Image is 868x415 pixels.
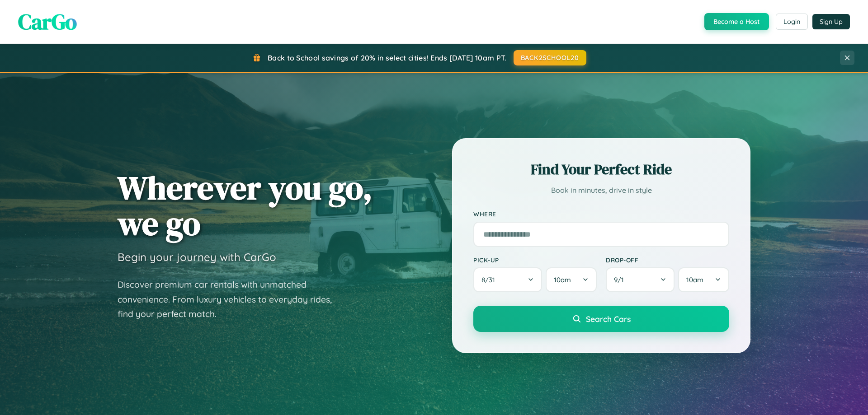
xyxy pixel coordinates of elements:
h3: Begin your journey with CarGo [118,250,276,264]
p: Discover premium car rentals with unmatched convenience. From luxury vehicles to everyday rides, ... [118,277,344,322]
button: Sign Up [812,14,850,29]
button: BACK2SCHOOL20 [514,50,586,65]
label: Drop-off [606,256,729,264]
button: 9/1 [606,267,675,292]
span: Back to School savings of 20% in select cities! Ends [DATE] 10am PT. [268,53,506,62]
h1: Wherever you go, we go [118,170,373,241]
button: Search Cars [473,306,729,332]
span: 10am [686,275,703,284]
span: Search Cars [586,314,631,324]
button: 10am [678,267,729,292]
label: Where [473,210,729,218]
label: Pick-up [473,256,597,264]
button: Login [776,14,808,30]
span: 9 / 1 [614,275,628,284]
h2: Find Your Perfect Ride [473,159,729,179]
button: Become a Host [704,13,769,30]
button: 10am [546,267,597,292]
span: 10am [554,275,571,284]
span: CarGo [18,7,77,37]
span: 8 / 31 [481,275,500,284]
button: 8/31 [473,267,542,292]
p: Book in minutes, drive in style [473,184,729,197]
